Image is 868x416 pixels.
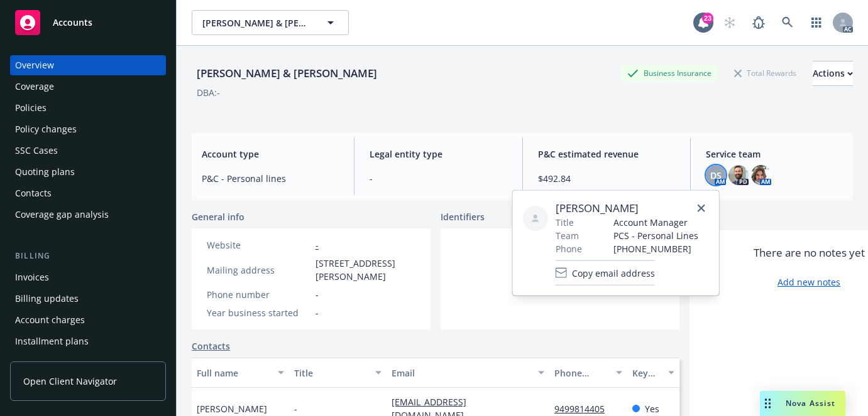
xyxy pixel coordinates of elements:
span: Service team [706,147,843,161]
button: Actions [813,61,853,86]
a: Quoting plans [10,162,166,182]
span: [STREET_ADDRESS][PERSON_NAME] [316,257,415,283]
div: Billing updates [15,289,79,309]
div: Phone number [554,366,608,380]
span: [PERSON_NAME] [556,201,698,216]
img: photo [728,165,749,185]
button: Key contact [627,358,679,388]
a: Invoices [10,267,166,287]
a: Installment plans [10,331,166,351]
a: 9499814405 [554,403,615,415]
a: Coverage gap analysis [10,205,166,225]
span: Identifiers [441,210,485,223]
a: close [694,201,709,216]
div: Overview [15,55,54,75]
a: Policy changes [10,119,166,139]
div: Total Rewards [728,65,803,81]
span: - [370,172,507,185]
div: Installment plans [15,331,89,351]
button: Email [387,358,549,388]
div: Phone number [207,288,310,301]
span: $492.84 [538,172,675,185]
span: [PERSON_NAME] & [PERSON_NAME] [202,16,311,29]
button: Copy email address [556,260,655,285]
div: Mailing address [207,264,310,277]
button: Nova Assist [760,391,845,416]
span: [PHONE_NUMBER] [613,242,698,255]
div: 23 [702,13,713,24]
a: - [316,239,319,251]
span: Title [556,216,574,229]
a: Add new notes [777,275,840,289]
span: DS [710,169,722,182]
a: Overview [10,55,166,75]
span: P&C - Personal lines [202,172,339,185]
div: Email [392,366,530,380]
div: Coverage [15,77,54,97]
span: - [316,306,319,319]
a: Accounts [10,5,166,40]
div: Contacts [15,183,52,203]
div: DBA: - [197,86,220,99]
button: Title [289,358,387,388]
a: Report a Bug [746,10,771,35]
span: Accounts [53,18,92,28]
a: Start snowing [717,10,742,35]
div: Website [207,238,310,252]
span: Legal entity type [370,147,507,161]
span: - [294,402,297,415]
div: Business Insurance [621,65,718,81]
div: Quoting plans [15,162,75,182]
img: photo [751,165,771,185]
a: Account charges [10,310,166,330]
span: Account Manager [613,216,698,229]
button: Phone number [549,358,627,388]
span: Team [556,229,579,242]
span: Phone [556,242,582,255]
span: There are no notes yet [754,245,865,260]
span: Copy email address [572,266,655,279]
span: General info [192,210,244,223]
span: [PERSON_NAME] [197,402,267,415]
span: Nova Assist [786,398,835,408]
button: Full name [192,358,289,388]
a: Billing updates [10,289,166,309]
div: Coverage gap analysis [15,205,109,225]
div: Actions [813,61,853,85]
div: [PERSON_NAME] & [PERSON_NAME] [192,65,382,82]
a: Policies [10,98,166,118]
a: Contacts [192,339,230,353]
div: SSC Cases [15,141,58,161]
span: - [316,288,319,301]
span: PCS - Personal Lines [613,229,698,242]
a: Switch app [804,10,829,35]
span: Open Client Navigator [23,375,117,388]
div: Invoices [15,267,49,287]
div: Account charges [15,310,85,330]
div: Policies [15,98,47,118]
div: Title [294,366,368,380]
span: Account type [202,147,339,161]
div: Drag to move [760,391,776,416]
span: Yes [645,402,659,415]
div: Billing [10,250,166,262]
a: SSC Cases [10,141,166,161]
div: Full name [197,366,270,380]
a: Search [775,10,800,35]
div: Year business started [207,306,310,319]
span: P&C estimated revenue [538,147,675,161]
div: Key contact [632,366,661,380]
button: [PERSON_NAME] & [PERSON_NAME] [192,10,349,35]
a: Contacts [10,183,166,203]
a: Coverage [10,77,166,97]
div: Policy changes [15,119,77,139]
